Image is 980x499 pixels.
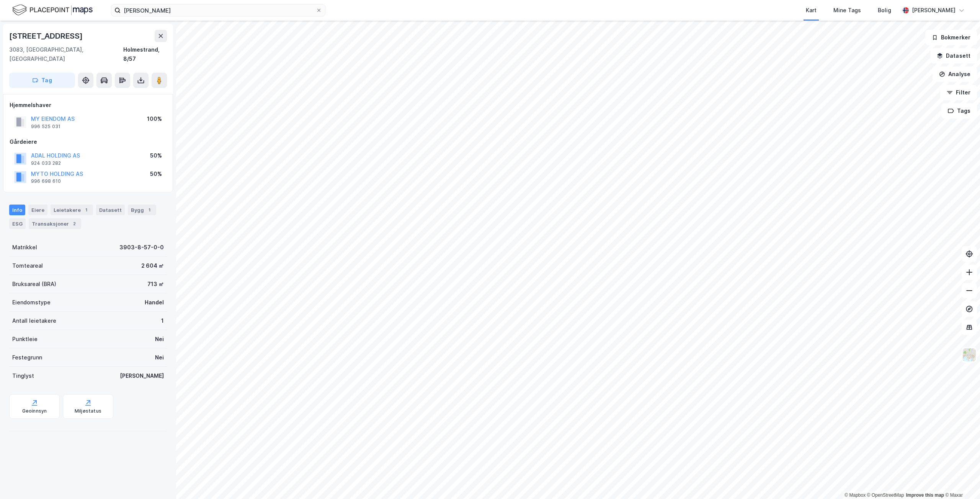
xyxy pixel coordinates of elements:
button: Datasett [930,48,977,63]
div: Nei [155,353,164,362]
a: Improve this map [906,492,944,498]
div: Tinglyst [12,371,34,380]
div: 996 525 031 [31,124,60,130]
div: Datasett [96,205,125,215]
div: 50% [150,169,162,179]
div: Antall leietakere [12,316,56,325]
button: Tags [941,103,977,119]
div: Kart [806,6,817,15]
div: [PERSON_NAME] [120,371,164,380]
div: Bolig [878,6,891,15]
div: 100% [147,114,162,124]
div: 3903-8-57-0-0 [119,243,164,252]
div: Mine Tags [833,6,861,15]
a: Mapbox [844,492,866,498]
div: Bruksareal (BRA) [12,280,56,289]
button: Tag [9,73,75,88]
div: Hjemmelshaver [10,101,167,110]
div: Festegrunn [12,353,42,362]
div: 50% [150,151,162,160]
a: OpenStreetMap [867,492,904,498]
div: Bygg [128,205,156,215]
div: 1 [161,316,164,325]
div: Holmestrand, 8/57 [123,45,167,63]
div: Kontrollprogram for chat [942,462,980,499]
div: Miljøstatus [75,408,101,414]
div: 924 033 282 [31,160,61,166]
div: ESG [9,218,26,229]
div: 3083, [GEOGRAPHIC_DATA], [GEOGRAPHIC_DATA] [9,45,123,63]
div: Geoinnsyn [22,408,47,414]
img: Z [962,348,977,362]
div: Handel [145,298,164,307]
div: 2 [70,220,78,228]
div: Punktleie [12,335,38,344]
button: Bokmerker [925,30,977,45]
div: 1 [145,206,153,214]
img: logo.f888ab2527a4732fd821a326f86c7f29.svg [12,3,93,17]
div: 2 604 ㎡ [141,261,164,270]
div: Eiere [28,205,47,215]
div: Tomteareal [12,261,43,270]
div: 996 698 610 [31,178,61,184]
iframe: Chat Widget [942,462,980,499]
div: Eiendomstype [12,298,51,307]
div: Matrikkel [12,243,37,252]
div: Gårdeiere [10,137,167,146]
div: Transaksjoner [29,218,81,229]
div: Leietakere [51,205,93,215]
div: 713 ㎡ [147,280,164,289]
div: [PERSON_NAME] [912,6,955,15]
button: Filter [940,85,977,100]
div: 1 [82,206,90,214]
div: [STREET_ADDRESS] [9,30,84,42]
input: Søk på adresse, matrikkel, gårdeiere, leietakere eller personer [121,5,316,16]
button: Analyse [933,67,977,82]
div: Nei [155,335,164,344]
div: Info [9,205,25,215]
